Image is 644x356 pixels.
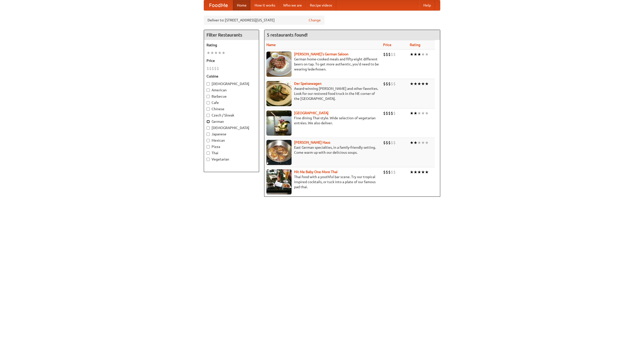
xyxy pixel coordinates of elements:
img: speisewagen.jpg [266,81,292,106]
li: ★ [425,140,429,145]
h5: Rating [207,43,256,48]
p: Award-winning [PERSON_NAME] and other favorites. Look for our restored food truck in the NE corne... [266,86,379,101]
li: ★ [417,110,421,116]
li: ★ [410,140,414,145]
li: $ [393,81,396,87]
a: [GEOGRAPHIC_DATA] [294,111,329,115]
h5: Cuisine [207,74,256,79]
li: ★ [410,110,414,116]
input: American [207,89,210,92]
li: ★ [421,52,425,57]
label: German [207,119,256,124]
p: East German specialties, in a family-friendly setting. Come warm up with our delicious soups. [266,145,379,155]
li: ★ [410,52,414,57]
li: $ [386,81,388,87]
p: German home-cooked meals and fifty-eight different beers on tap. To get more authentic, you'd nee... [266,57,379,72]
input: Vegetarian [207,158,210,161]
li: $ [388,110,391,116]
li: ★ [207,50,210,56]
label: Pizza [207,144,256,149]
li: $ [388,81,391,87]
li: $ [393,169,396,175]
img: kohlhaus.jpg [266,140,292,165]
li: ★ [425,81,429,87]
li: $ [383,52,386,57]
li: $ [212,66,214,71]
label: Cafe [207,100,256,105]
input: Thai [207,151,210,155]
b: [PERSON_NAME]'s German Saloon [294,52,348,56]
h4: Filter Restaurants [204,30,259,40]
li: ★ [417,52,421,57]
li: $ [391,52,393,57]
a: Der Speisewagen [294,82,321,86]
li: ★ [218,50,222,56]
input: [DEMOGRAPHIC_DATA] [207,126,210,130]
li: $ [391,81,393,87]
a: FoodMe [204,0,233,10]
li: ★ [414,81,417,87]
li: $ [386,110,388,116]
img: esthers.jpg [266,52,292,77]
a: Rating [410,43,420,47]
h5: Price [207,58,256,63]
input: Pizza [207,145,210,148]
label: Thai [207,150,256,155]
li: ★ [425,52,429,57]
li: ★ [210,50,214,56]
input: German [207,120,210,123]
li: $ [393,110,396,116]
label: [DEMOGRAPHIC_DATA] [207,125,256,130]
a: [PERSON_NAME] Haus [294,140,330,144]
li: $ [391,169,393,175]
li: ★ [410,81,414,87]
li: $ [391,140,393,145]
label: Chinese [207,106,256,111]
a: Home [233,0,251,10]
input: Japanese [207,133,210,136]
li: $ [207,66,209,71]
li: $ [383,140,386,145]
input: Barbecue [207,95,210,98]
input: Cafe [207,101,210,104]
label: Barbecue [207,94,256,99]
li: ★ [421,169,425,175]
p: Fine dining Thai-style. Wide selection of vegetarian entrées. We also deliver. [266,115,379,126]
li: $ [383,81,386,87]
a: Hit Me Baby One More Thai [294,170,338,174]
a: Name [266,43,276,47]
a: Change [309,18,321,23]
li: ★ [421,81,425,87]
label: Czech / Slovak [207,113,256,118]
li: ★ [417,169,421,175]
a: Help [419,0,435,10]
input: Mexican [207,139,210,142]
input: Chinese [207,107,210,111]
li: ★ [414,110,417,116]
li: ★ [414,140,417,145]
a: Who we are [279,0,306,10]
a: How it works [251,0,279,10]
li: $ [386,52,388,57]
div: Deliver to: [STREET_ADDRESS][US_STATE] [204,16,325,25]
li: ★ [414,169,417,175]
input: Czech / Slovak [207,114,210,117]
li: ★ [421,140,425,145]
li: ★ [214,50,218,56]
li: ★ [414,52,417,57]
li: $ [388,52,391,57]
label: Mexican [207,138,256,143]
li: ★ [425,169,429,175]
li: ★ [421,110,425,116]
li: $ [386,140,388,145]
li: $ [383,110,386,116]
li: ★ [222,50,225,56]
li: $ [393,52,396,57]
li: $ [386,169,388,175]
li: ★ [417,140,421,145]
li: $ [214,66,217,71]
